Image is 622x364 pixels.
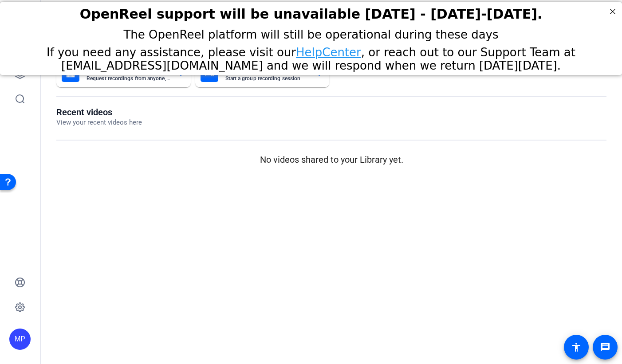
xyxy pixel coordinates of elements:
[56,153,606,166] p: No videos shared to your Library yet.
[9,329,31,350] div: MP
[123,26,498,39] span: The OpenReel platform will still be operational during these days
[225,76,310,81] mat-card-subtitle: Start a group recording session
[56,107,142,117] h1: Recent videos
[571,342,582,352] mat-icon: accessibility
[296,43,361,57] a: HelpCenter
[11,4,611,20] h2: OpenReel support will be unavailable Thursday - Friday, October 16th-17th.
[87,76,171,81] mat-card-subtitle: Request recordings from anyone, anywhere
[56,117,142,128] p: View your recent videos here
[600,342,610,352] mat-icon: message
[607,4,618,15] div: Close Step
[47,43,575,70] span: If you need any assistance, please visit our , or reach out to our Support Team at [EMAIL_ADDRESS...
